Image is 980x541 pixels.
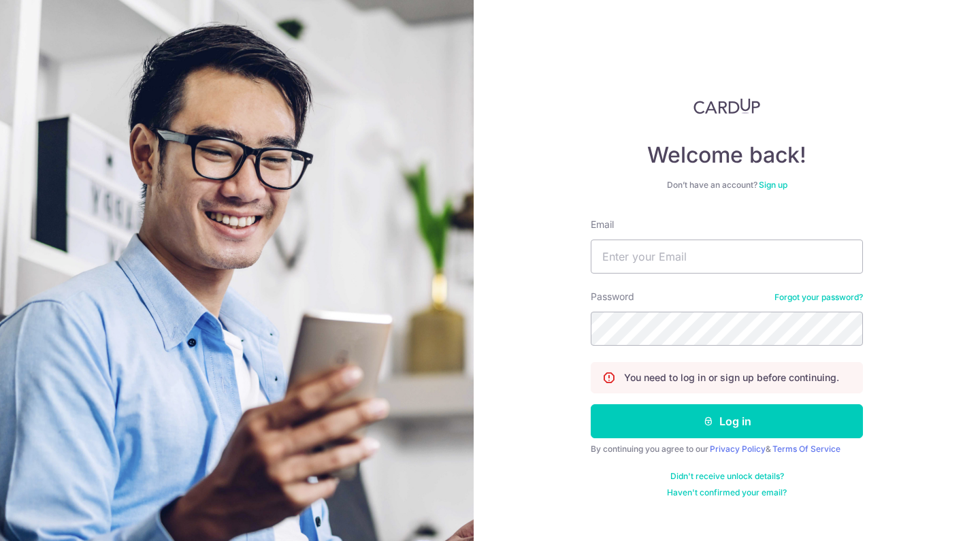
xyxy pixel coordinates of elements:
div: By continuing you agree to our & [591,444,863,455]
a: Sign up [759,180,787,190]
button: Log in [591,404,863,438]
a: Didn't receive unlock details? [670,471,784,482]
p: You need to log in or sign up before continuing. [624,371,839,384]
label: Email [591,218,614,231]
h4: Welcome back! [591,142,863,169]
input: Enter your Email [591,240,863,274]
img: CardUp Logo [693,98,760,114]
a: Privacy Policy [710,444,766,454]
div: Don’t have an account? [591,180,863,191]
label: Password [591,290,634,304]
a: Haven't confirmed your email? [667,487,787,498]
a: Forgot your password? [774,292,863,303]
a: Terms Of Service [772,444,840,454]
